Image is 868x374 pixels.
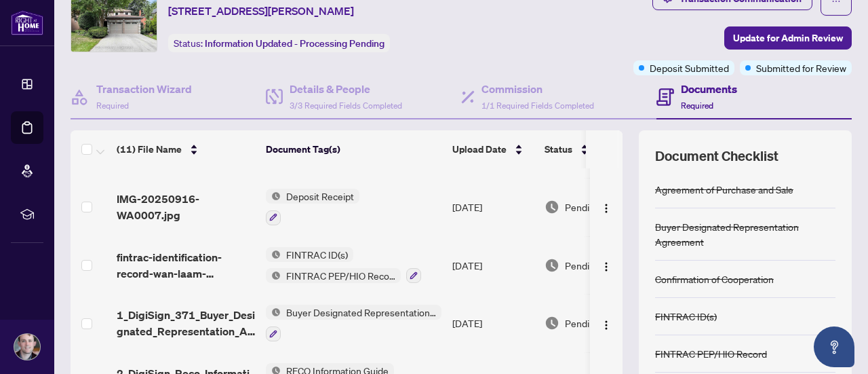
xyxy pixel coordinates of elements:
[266,247,421,284] button: Status IconFINTRAC ID(s)Status IconFINTRAC PEP/HIO Record
[595,312,617,334] button: Logo
[565,316,633,331] span: Pending Review
[281,189,359,204] span: Deposit Receipt
[14,334,40,360] img: Profile Icon
[733,27,843,49] span: Update for Admin Review
[168,3,354,19] span: [STREET_ADDRESS][PERSON_NAME]
[655,272,774,286] div: Confirmation of Cooperation
[260,130,447,168] th: Document Tag(s)
[96,100,129,111] span: Required
[655,182,793,197] div: Agreement of Purchase and Sale
[539,130,654,168] th: Status
[11,10,43,35] img: logo
[814,326,854,367] button: Open asap
[447,236,539,295] td: [DATE]
[565,200,633,214] span: Pending Review
[452,142,507,157] span: Upload Date
[650,60,729,75] span: Deposit Submitted
[281,305,441,320] span: Buyer Designated Representation Agreement
[266,268,281,283] img: Status Icon
[266,189,359,225] button: Status IconDeposit Receipt
[117,307,255,339] span: 1_DigiSign_371_Buyer_Designated_Representation_Agreement_-_PropTx-[PERSON_NAME].pdf
[290,81,402,97] h4: Details & People
[545,316,559,331] img: Document Status
[756,60,846,75] span: Submitted for Review
[655,147,778,166] span: Document Checklist
[601,203,612,214] img: Logo
[655,346,767,361] div: FINTRAC PEP/HIO Record
[447,178,539,236] td: [DATE]
[601,320,612,331] img: Logo
[266,247,281,262] img: Status Icon
[481,81,594,97] h4: Commission
[481,100,594,111] span: 1/1 Required Fields Completed
[545,258,559,273] img: Document Status
[117,191,255,223] span: IMG-20250916-WA0007.jpg
[655,309,717,324] div: FINTRAC ID(s)
[595,196,617,218] button: Logo
[681,81,737,97] h4: Documents
[96,81,192,97] h4: Transaction Wizard
[117,142,182,157] span: (11) File Name
[281,268,401,283] span: FINTRAC PEP/HIO Record
[681,100,713,111] span: Required
[266,305,281,320] img: Status Icon
[290,100,402,111] span: 3/3 Required Fields Completed
[545,142,572,157] span: Status
[655,219,835,249] div: Buyer Designated Representation Agreement
[117,249,255,282] span: fintrac-identification-record-wan-laam-[PERSON_NAME]-20250916-065221.pdf
[447,294,539,352] td: [DATE]
[266,189,281,204] img: Status Icon
[266,305,441,341] button: Status IconBuyer Designated Representation Agreement
[565,258,633,273] span: Pending Review
[447,130,539,168] th: Upload Date
[545,200,559,214] img: Document Status
[168,34,390,52] div: Status:
[205,37,384,50] span: Information Updated - Processing Pending
[601,261,612,272] img: Logo
[111,130,260,168] th: (11) File Name
[281,247,353,262] span: FINTRAC ID(s)
[595,255,617,276] button: Logo
[724,26,852,50] button: Update for Admin Review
